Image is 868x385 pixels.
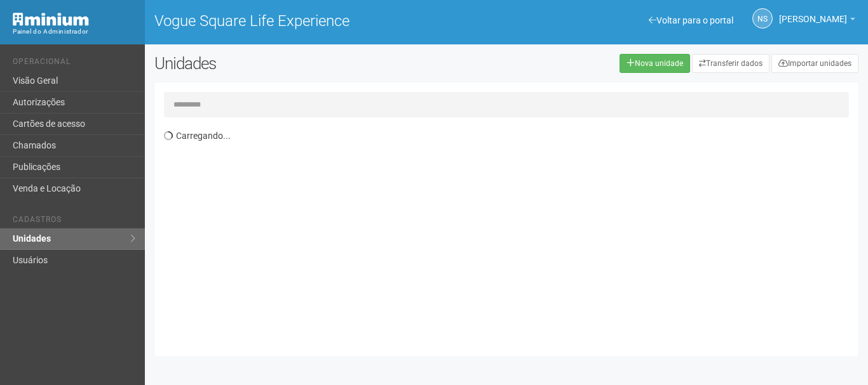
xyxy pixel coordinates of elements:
[779,2,847,24] span: Nicolle Silva
[164,124,858,347] div: Carregando...
[13,13,89,26] img: Minium
[752,8,773,29] a: NS
[771,54,858,73] a: Importar unidades
[13,215,135,228] li: Cadastros
[779,16,855,26] a: [PERSON_NAME]
[13,26,135,37] div: Painel do Administrador
[154,54,437,73] h2: Unidades
[620,54,690,73] a: Nova unidade
[649,15,733,25] a: Voltar para o portal
[13,57,135,70] li: Operacional
[154,13,497,29] h1: Vogue Square Life Experience
[692,54,770,73] a: Transferir dados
